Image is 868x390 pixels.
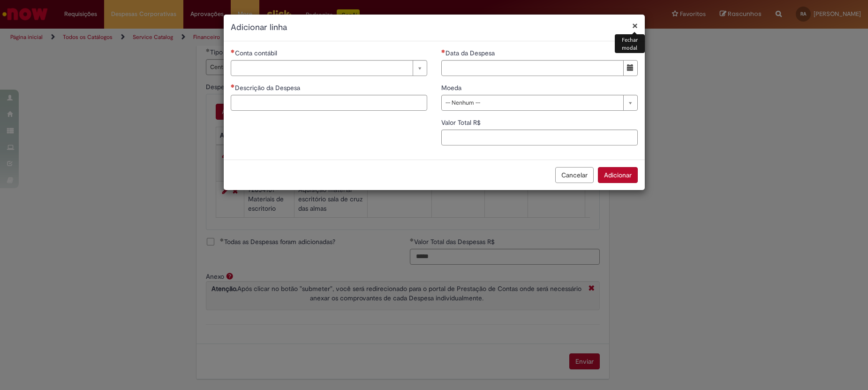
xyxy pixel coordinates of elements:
button: Fechar modal [632,21,638,31]
input: Valor Total R$ [441,130,638,145]
input: Descrição da Despesa [231,95,427,111]
h2: Adicionar linha [231,22,638,34]
button: Cancelar [555,167,594,183]
span: Descrição da Despesa [235,84,302,92]
span: -- Nenhum -- [445,95,619,110]
span: Necessários [231,84,235,88]
span: Necessários [441,49,445,53]
span: Necessários - Conta contábil [235,49,279,57]
span: Moeda [441,84,463,92]
button: Mostrar calendário para Data da Despesa [623,60,638,76]
input: Data da Despesa [441,60,624,76]
div: Fechar modal [615,34,645,53]
span: Data da Despesa [445,49,497,57]
span: Necessários [231,49,235,53]
span: Valor Total R$ [441,118,483,127]
button: Adicionar [598,167,638,183]
a: Limpar campo Conta contábil [231,60,427,76]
